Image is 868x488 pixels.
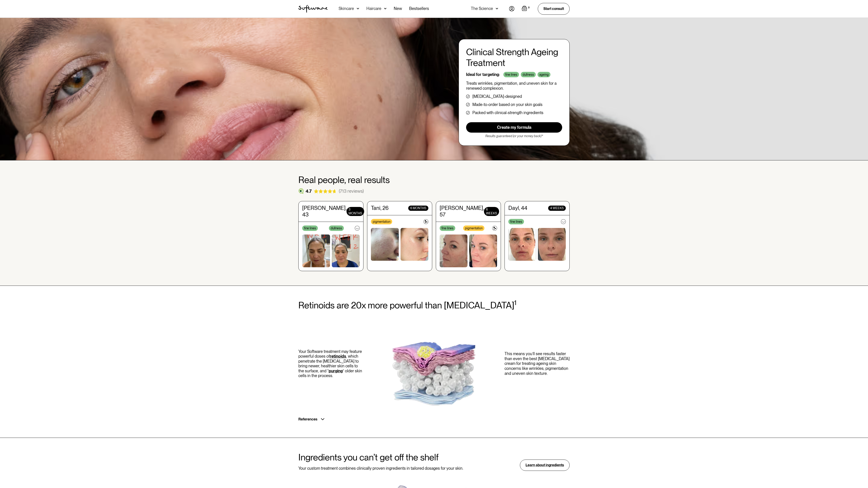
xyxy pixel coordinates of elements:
div: 6 weeks [484,207,499,216]
div: dullness [329,225,344,231]
img: a woman's cheek without acne [469,235,497,267]
img: a woman's cheek without acne [401,228,428,261]
div: 0 [527,6,531,10]
h1: Clinical Strength Ageing Treatment [466,47,562,68]
li: Packed with clinical-strength ingredients [466,110,562,115]
div: References [298,417,317,421]
div: Dayl, 44 [508,205,527,211]
div: The Science [471,6,493,11]
div: [PERSON_NAME], 43 [302,205,347,218]
img: Anti Aging Animation gif [367,317,501,410]
div: 3 Months [347,207,364,216]
p: This means you’ll see results faster than even the best [MEDICAL_DATA] cream for treating ageing ... [505,351,570,376]
div: pigmentation [371,219,392,224]
div: 6 months [408,206,428,211]
h2: Real people, real results [298,175,570,185]
img: Dayl Kelly after [538,228,566,261]
div: fine lines [503,72,519,77]
div: pigmentation [463,225,484,231]
img: Jessica Shaham after [332,235,360,267]
img: arrow down [496,6,498,11]
img: Software Logo [298,5,328,13]
sup: 1 [514,298,517,307]
div: fine lines [440,225,455,231]
img: Jessica Shaham before [302,235,330,267]
img: arrow down [357,6,359,11]
div: Skincare [339,6,354,11]
div: 4 weeks [548,206,566,211]
div: Haircare [366,6,381,11]
a: retinoids [330,354,346,359]
div: Tani, 26 [371,205,389,211]
img: reviews logo [298,188,304,194]
img: Dayl Kelly before [508,228,536,261]
img: arrow down [384,6,387,11]
div: 4.7 [306,188,312,194]
a: purging [329,368,343,373]
li: Made-to-order based on your skin goals [466,102,562,107]
div: [PERSON_NAME], 57 [440,205,484,218]
img: woman cheek with acne [440,235,467,267]
div: fine lines [302,225,318,231]
p: Ideal for targeting: [466,72,500,77]
em: Results guaranteed (or your money back)* [485,134,543,138]
h2: Ingredients you can’t get off the shelf [298,452,463,462]
img: reviews stars [314,189,337,193]
h2: Retinoids are 20x more powerful than [MEDICAL_DATA] [298,300,570,310]
p: Treats wrinkles, pigmentation, and uneven skin for a renewed complexion. [466,81,562,91]
div: ageing [538,72,550,77]
a: Learn about ingredients [520,460,570,471]
a: Create my formula [466,122,562,133]
div: fine lines [508,219,524,224]
p: Your Software treatment may feature powerful doses of , which penetrate the [MEDICAL_DATA] to bri... [298,349,363,378]
a: (713 reviews) [339,188,364,194]
img: woman cheek with acne [371,228,399,261]
p: Your custom treatment combines clinically proven ingredients in tailored dosages for your skin. [298,466,463,471]
div: dullness [521,72,536,77]
a: Open cart [522,6,531,12]
a: Start consult [538,3,570,14]
li: [MEDICAL_DATA]-designed [466,94,562,99]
